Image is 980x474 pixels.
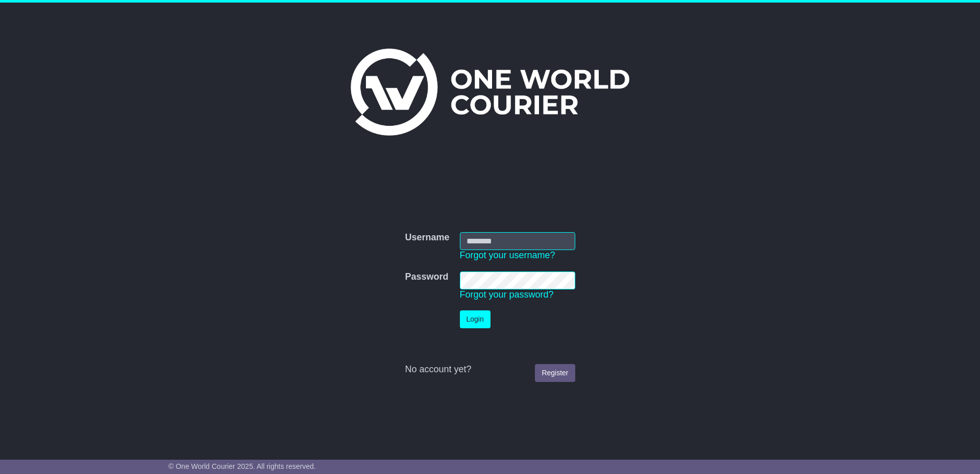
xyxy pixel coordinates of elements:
div: No account yet? [405,364,575,375]
span: © One World Courier 2025. All rights reserved. [168,462,316,470]
a: Forgot your password? [460,289,554,300]
label: Username [405,232,449,243]
a: Forgot your username? [460,250,555,260]
label: Password [405,272,448,283]
button: Login [460,310,491,328]
img: One World [351,49,629,136]
a: Register [535,364,575,382]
